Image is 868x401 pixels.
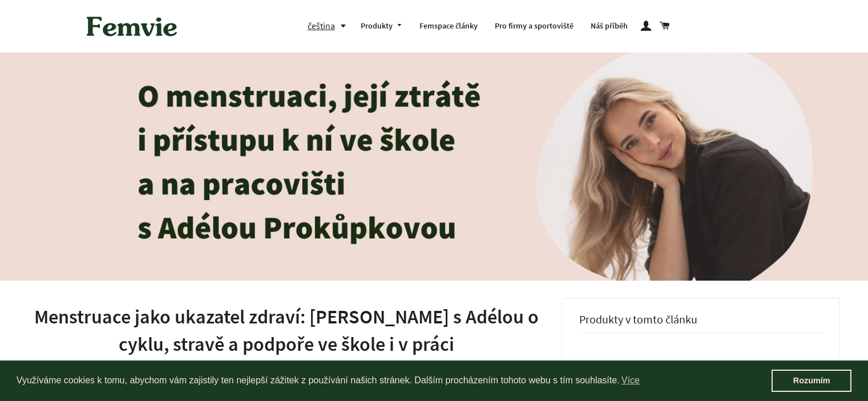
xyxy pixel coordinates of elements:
[411,11,486,41] a: Femspace články
[579,313,822,333] h3: Produkty v tomto článku
[486,11,582,41] a: Pro firmy a sportoviště
[17,372,772,389] span: Využíváme cookies k tomu, abychom vám zajistily ten nejlepší zážitek z používání našich stránek. ...
[29,303,544,358] h1: Menstruace jako ukazatel zdraví: [PERSON_NAME] s Adélou o cyklu, stravě a podpoře ve škole i v práci
[308,18,352,34] button: čeština
[352,11,411,41] a: Produkty
[772,370,851,392] a: dismiss cookie message
[582,11,636,41] a: Náš příběh
[80,9,183,44] img: Femvie
[620,372,641,389] a: learn more about cookies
